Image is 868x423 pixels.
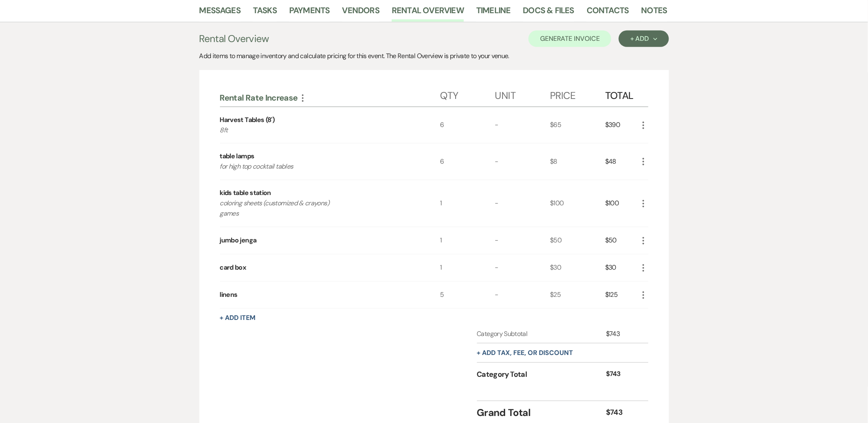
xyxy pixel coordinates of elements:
[440,282,495,308] div: 5
[605,143,638,180] div: $48
[587,4,629,22] a: Contacts
[550,143,606,180] div: $8
[220,92,440,103] div: Rental Rate Increase
[606,407,638,418] div: $743
[605,254,638,281] div: $30
[495,82,550,106] div: Unit
[440,143,495,180] div: 6
[440,180,495,227] div: 1
[605,227,638,254] div: $50
[220,290,238,300] div: linens
[220,198,418,219] p: coloring sheets (customized & crayons) games
[220,315,256,321] button: + Add Item
[606,329,638,339] div: $743
[220,125,418,136] p: 8ft
[253,4,277,22] a: Tasks
[199,51,669,61] div: Add items to manage inventory and calculate pricing for this event. The Rental Overview is privat...
[495,227,550,254] div: -
[550,254,606,281] div: $30
[550,282,606,308] div: $25
[220,188,271,198] div: kids table station
[477,329,606,339] div: Category Subtotal
[523,4,574,22] a: Docs & Files
[550,82,606,106] div: Price
[495,282,550,308] div: -
[440,82,495,106] div: Qty
[220,115,275,125] div: Harvest Tables (8')
[440,227,495,254] div: 1
[495,143,550,180] div: -
[641,4,667,22] a: Notes
[630,35,657,42] div: + Add
[220,161,418,172] p: for high top cocktail tables
[529,31,611,47] button: Generate Invoice
[199,4,241,22] a: Messages
[477,350,573,356] button: + Add tax, fee, or discount
[440,107,495,143] div: 6
[605,180,638,227] div: $100
[477,369,606,380] div: Category Total
[550,107,606,143] div: $65
[199,31,269,46] h3: Rental Overview
[220,151,255,161] div: table lamps
[550,180,606,227] div: $100
[342,4,379,22] a: Vendors
[392,4,464,22] a: Rental Overview
[495,107,550,143] div: -
[220,235,257,245] div: jumbo jenga
[477,405,606,420] div: Grand Total
[476,4,511,22] a: Timeline
[220,263,246,273] div: card box
[605,282,638,308] div: $125
[606,369,638,380] div: $743
[289,4,330,22] a: Payments
[495,180,550,227] div: -
[440,254,495,281] div: 1
[550,227,606,254] div: $50
[605,82,638,106] div: Total
[605,107,638,143] div: $390
[495,254,550,281] div: -
[619,31,669,47] button: + Add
